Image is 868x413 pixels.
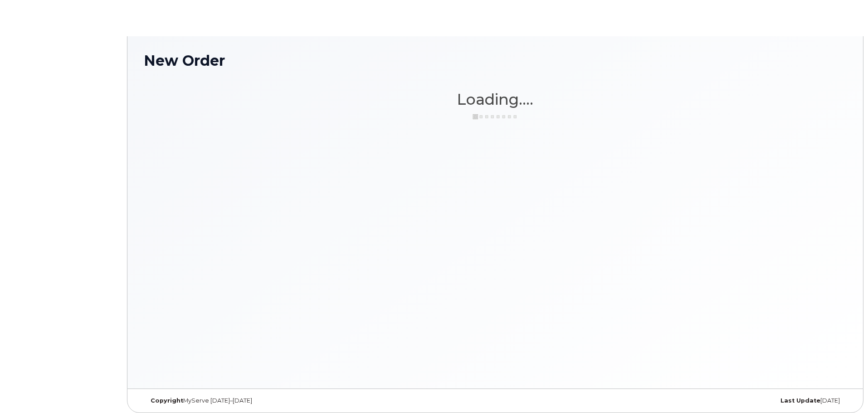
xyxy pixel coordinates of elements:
div: [DATE] [612,397,847,404]
img: ajax-loader-3a6953c30dc77f0bf724df975f13086db4f4c1262e45940f03d1251963f1bf2e.gif [473,113,518,120]
h1: Loading.... [144,91,847,107]
strong: Last Update [780,397,820,404]
strong: Copyright [151,397,183,404]
h1: New Order [144,53,847,68]
div: MyServe [DATE]–[DATE] [144,397,378,404]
